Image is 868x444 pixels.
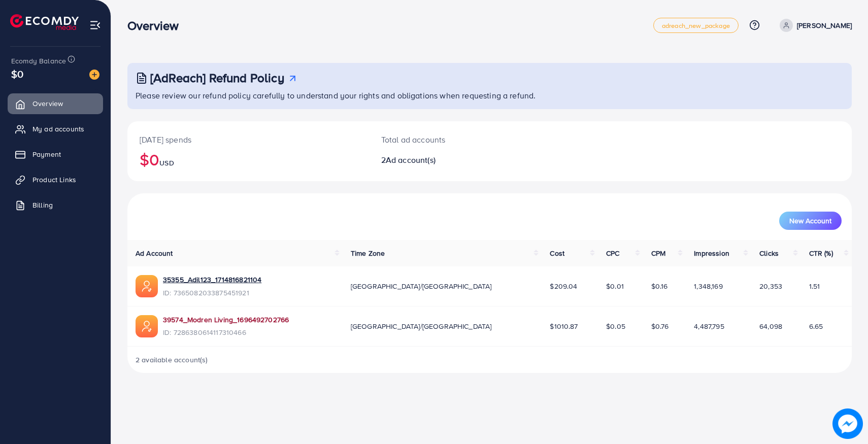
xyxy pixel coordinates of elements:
span: $0.01 [606,281,624,291]
span: Cost [550,248,564,258]
a: 35355_Adil123_1714816821104 [163,275,261,285]
span: Product Links [32,175,76,185]
a: Payment [8,144,103,164]
span: 6.65 [809,321,823,331]
img: image [832,408,863,439]
p: [PERSON_NAME] [797,19,852,31]
span: $209.04 [550,281,577,291]
a: Billing [8,195,103,215]
h2: 2 [381,155,538,165]
span: $1010.87 [550,321,578,331]
span: Billing [32,200,53,210]
span: CPM [651,248,665,258]
span: ID: 7286380614117310466 [163,327,289,337]
span: Payment [32,149,61,159]
span: Ad Account [136,248,173,258]
span: CTR (%) [809,248,833,258]
span: CPC [606,248,619,258]
span: ID: 7365082033875451921 [163,288,261,298]
img: ic-ads-acc.e4c84228.svg [136,275,158,297]
p: Total ad accounts [381,133,538,146]
span: Clicks [759,248,779,258]
span: [GEOGRAPHIC_DATA]/[GEOGRAPHIC_DATA] [351,281,492,291]
span: $0.05 [606,321,625,331]
span: $0.16 [651,281,668,291]
span: $0 [11,66,23,81]
h3: [AdReach] Refund Policy [150,71,284,85]
span: Ecomdy Balance [11,56,66,66]
span: Ad account(s) [386,154,436,165]
p: [DATE] spends [140,133,357,146]
span: USD [159,158,174,168]
img: logo [10,14,79,30]
span: 20,353 [759,281,782,291]
span: Impression [694,248,729,258]
span: Time Zone [351,248,385,258]
img: ic-ads-acc.e4c84228.svg [136,315,158,337]
span: 4,487,795 [694,321,724,331]
a: [PERSON_NAME] [776,19,852,32]
img: menu [89,19,101,31]
h2: $0 [140,150,357,169]
button: New Account [779,212,842,230]
span: New Account [789,217,831,224]
span: [GEOGRAPHIC_DATA]/[GEOGRAPHIC_DATA] [351,321,492,331]
p: Please review our refund policy carefully to understand your rights and obligations when requesti... [136,89,846,101]
span: My ad accounts [32,124,84,134]
span: Overview [32,98,63,109]
h3: Overview [127,18,187,33]
a: Overview [8,93,103,114]
span: 1.51 [809,281,820,291]
span: 64,098 [759,321,782,331]
span: adreach_new_package [662,22,730,29]
a: 39574_Modren Living_1696492702766 [163,315,289,325]
span: 1,348,169 [694,281,722,291]
a: adreach_new_package [653,18,739,33]
span: 2 available account(s) [136,355,208,365]
a: Product Links [8,169,103,190]
a: My ad accounts [8,119,103,139]
img: image [89,70,99,80]
span: $0.76 [651,321,669,331]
